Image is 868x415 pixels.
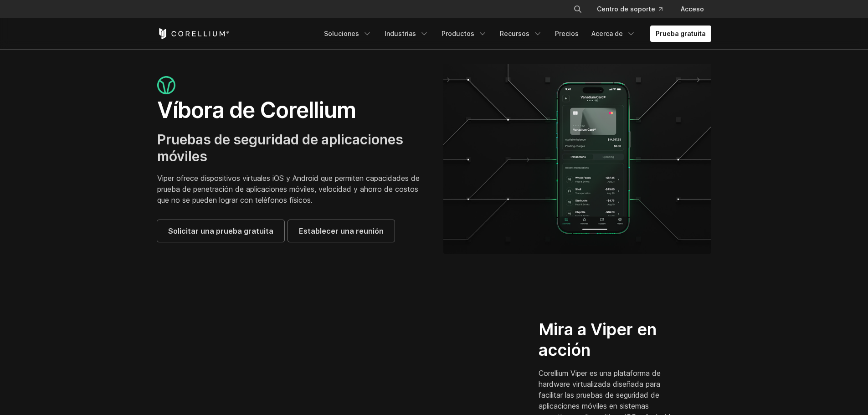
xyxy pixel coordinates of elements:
font: Centro de soporte [597,5,655,13]
font: Precios [555,30,579,37]
a: Página de inicio de Corellium [157,28,230,39]
font: Viper ofrece dispositivos virtuales iOS y Android que permiten capacidades de prueba de penetraci... [157,174,420,205]
font: Productos [442,30,474,37]
font: Industrias [385,30,416,37]
div: Menú de navegación [318,26,711,42]
font: Acceso [681,5,704,13]
font: Solicitar una prueba gratuita [168,226,273,236]
font: Víbora de Corellium [157,97,356,123]
font: Recursos [500,30,529,37]
a: Solicitar una prueba gratuita [157,220,284,242]
font: Acerca de [591,30,623,37]
img: víbora_héroe [443,64,711,254]
font: Prueba gratuita [656,30,706,37]
font: Pruebas de seguridad de aplicaciones móviles [157,131,403,165]
font: Soluciones [324,30,359,37]
img: icono de víbora grande [157,76,175,95]
a: Establecer una reunión [288,220,395,242]
button: Buscar [570,1,586,17]
div: Menú de navegación [562,1,711,17]
font: Mira a Viper en acción [539,319,657,360]
font: Establecer una reunión [299,226,384,236]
